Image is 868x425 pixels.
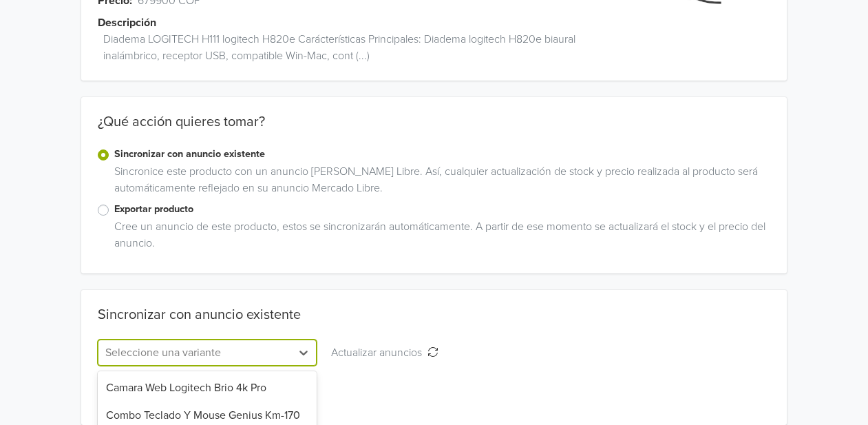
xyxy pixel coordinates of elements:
[109,163,771,202] div: Sincronice este producto con un anuncio [PERSON_NAME] Libre. Así, cualquier actualización de stoc...
[98,307,301,323] div: Sincronizar con anuncio existente
[114,202,771,217] label: Exportar producto
[109,218,771,257] div: Cree un anuncio de este producto, estos se sincronizarán automáticamente. A partir de ese momento...
[331,346,427,360] span: Actualizar anuncios
[81,114,787,147] div: ¿Qué acción quieres tomar?
[114,147,771,162] label: Sincronizar con anuncio existente
[103,31,627,64] span: Diadema LOGITECH H111 logitech H820e Carácterísticas Principales: Diadema logitech H820e biaural ...
[98,14,156,31] span: Descripción
[322,340,447,366] button: Actualizar anuncios
[98,374,317,402] div: Camara Web Logitech Brio 4k Pro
